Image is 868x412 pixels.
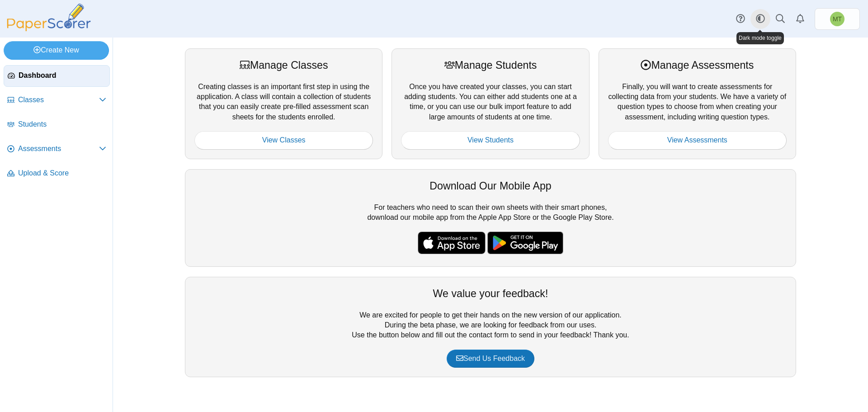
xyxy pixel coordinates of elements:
div: Manage Classes [194,58,373,72]
a: Assessments [4,138,110,160]
span: Dashboard [19,71,106,81]
a: Alerts [790,9,810,29]
img: PaperScorer [4,4,94,31]
div: Once you have created your classes, you can start adding students. You can either add students on... [392,48,589,159]
img: google-play-badge.png [487,232,563,254]
a: Create New [4,41,109,59]
a: Dashboard [4,65,110,87]
span: Melody Taylor [833,16,842,22]
a: Send Us Feedback [447,350,534,368]
span: Assessments [18,144,99,154]
div: Creating classes is an important first step in using the application. A class will contain a coll... [185,48,382,159]
div: Download Our Mobile App [194,179,787,193]
div: Finally, you will want to create assessments for collecting data from your students. We have a va... [599,48,796,159]
a: View Students [401,131,580,149]
a: PaperScorer [4,25,94,33]
div: Manage Assessments [608,58,787,72]
span: Students [18,119,106,129]
a: View Assessments [608,131,787,149]
span: Melody Taylor [830,12,844,26]
div: We value your feedback! [194,286,787,301]
img: apple-store-badge.svg [418,232,486,254]
a: Upload & Score [4,163,110,185]
span: Classes [18,95,99,105]
div: Manage Students [401,58,580,72]
a: View Classes [194,131,373,149]
div: Dark mode toggle [736,32,784,44]
span: Upload & Score [18,168,106,178]
a: Students [4,114,110,136]
span: Send Us Feedback [456,355,525,362]
a: Melody Taylor [815,8,860,30]
div: We are excited for people to get their hands on the new version of our application. During the be... [185,277,796,377]
div: For teachers who need to scan their own sheets with their smart phones, download our mobile app f... [185,169,796,267]
a: Classes [4,90,110,111]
